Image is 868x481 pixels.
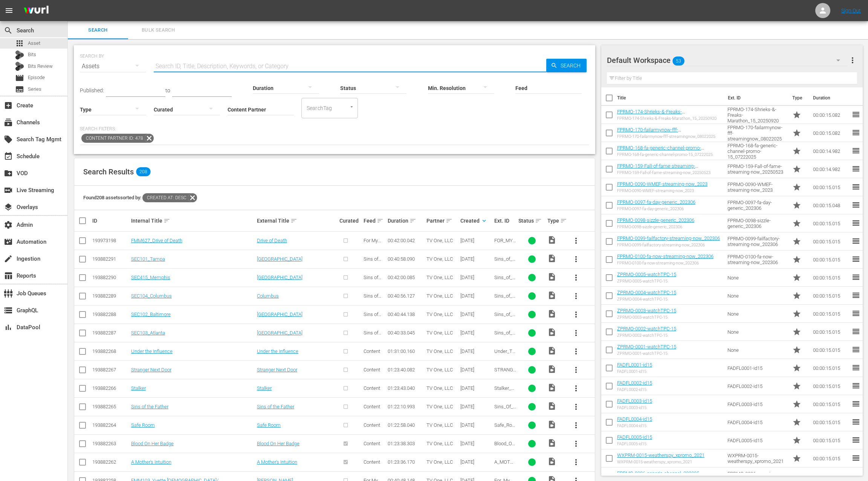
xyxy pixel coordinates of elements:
th: Ext. ID [723,87,788,108]
div: 01:31:00.160 [388,348,424,354]
span: more_vert [572,384,581,393]
span: Series [28,86,41,93]
div: FPRMO-170-failarmynow-fff-streamingnow_08022025 [617,134,721,139]
td: None [724,341,790,359]
div: Assets [80,56,146,77]
span: TV One, LLC [426,348,453,354]
span: reorder [851,237,860,246]
td: 00:00:15.015 [810,269,851,287]
span: Promo [792,183,801,192]
div: [DATE] [460,330,492,336]
a: FPRMO-0098-sizzle-generic_202306 [617,217,694,223]
a: FMM627_Drive of Death [131,238,182,243]
span: reorder [851,200,860,209]
span: more_vert [572,421,581,430]
td: FPRMO-0090-WMEF-streaming-now_2023 [724,178,790,196]
div: External Title [257,216,337,225]
span: Promo [792,273,801,282]
span: Promo [792,291,801,300]
span: reorder [851,273,860,282]
span: Sins of the City [364,312,381,323]
span: Sins_of_the_City_415_WURL [494,275,515,292]
div: 193882268 [92,348,129,354]
span: For My Man [364,238,381,249]
td: 00:00:15.015 [810,232,851,250]
span: Promo [792,128,801,137]
span: Video [547,291,556,300]
span: more_vert [572,328,581,337]
div: ID [92,218,129,224]
span: Video [547,365,556,374]
button: more_vert [567,232,585,250]
a: FPRMO-159-Fall-of-fame-streaming-now_20250523 [617,163,698,174]
span: Video [547,235,556,244]
span: Content [364,385,380,391]
span: Schedule [4,152,13,161]
span: sort [290,217,297,224]
span: Stalker_WURL [494,385,516,397]
div: 193882267 [92,367,129,373]
button: more_vert [567,435,585,453]
span: more_vert [572,273,581,282]
td: 00:00:15.082 [810,124,851,142]
td: 00:00:15.048 [810,196,851,214]
span: Promo [792,400,801,409]
span: more_vert [572,255,581,264]
span: TV One, LLC [426,330,453,336]
div: Bits Review [15,62,24,71]
span: more_vert [572,439,581,448]
div: 193882291 [92,256,129,262]
span: more_vert [572,402,581,411]
div: [DATE] [460,385,492,391]
a: FADFL0003-id15 [617,398,652,404]
div: 193882287 [92,330,129,336]
span: reorder [851,399,860,408]
a: FPRMO-174-Shrieks-&-Freaks-Marathon_15_20250920 [617,109,685,120]
span: reorder [851,363,860,372]
span: reorder [851,164,860,173]
span: Bits Review [28,63,53,70]
td: FPRMO-0100-fa-now-streaming-now_202306 [724,250,790,269]
span: keyboard_arrow_down [481,217,487,224]
span: Series [15,85,24,94]
span: TV One, LLC [426,367,453,373]
a: [GEOGRAPHIC_DATA] [257,256,303,262]
a: SEC103_Atlanta [131,330,165,336]
div: FPRMO-0098-sizzle-generic_202306 [617,224,694,229]
a: SEC101_Tampa [131,256,165,262]
span: Promo [792,345,801,354]
span: reorder [851,345,860,354]
span: Asset [28,40,40,47]
span: reorder [851,182,860,191]
span: sort [446,217,452,224]
span: Promo [792,165,801,174]
td: None [724,305,790,323]
span: Bits [28,51,36,58]
a: FPRMO-0100-fa-now-streaming-now_202306 [617,253,714,259]
span: Admin [4,220,13,229]
th: Type [788,87,808,108]
div: FPRMO-0099-failfactory-streaming-now_202306 [617,243,720,247]
span: TV One, LLC [426,312,453,317]
span: menu [5,6,14,15]
a: Under the Influence [131,348,173,354]
a: A Mother's Intuition [131,459,171,465]
a: A Mother's Intuition [257,459,297,465]
span: Episode [28,74,45,81]
span: reorder [851,218,860,228]
span: Content Partner ID: 478 [81,134,145,143]
div: [DATE] [460,348,492,354]
button: more_vert [567,379,585,397]
a: FPRMO-0099-failfactory-streaming-now_202306 [617,235,720,241]
span: Promo [792,219,801,228]
span: TV One, LLC [426,385,453,391]
span: reorder [851,327,860,336]
div: 00:40:33.045 [388,330,424,336]
a: Drive of Death [257,238,287,243]
div: [DATE] [460,312,492,317]
div: 193973198 [92,238,129,243]
span: Promo [792,147,801,156]
td: 00:00:15.015 [810,395,851,413]
a: ZPRMO-0002-watchTPC-15 [617,326,676,331]
a: Blood On Her Badge [257,441,300,446]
